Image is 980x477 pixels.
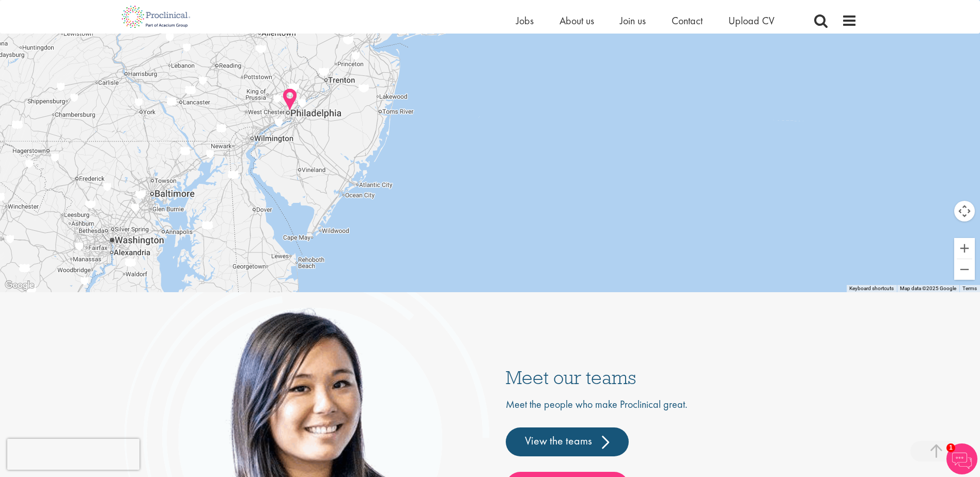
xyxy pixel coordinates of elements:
span: Map data ©2025 Google [900,285,956,291]
a: Upload CV [728,14,774,27]
img: Google [3,279,37,292]
button: Zoom in [954,238,975,259]
a: Jobs [516,14,534,27]
button: Keyboard shortcuts [849,285,894,292]
iframe: reCAPTCHA [7,439,139,470]
a: Contact [672,14,703,27]
span: 1 [946,443,955,452]
h3: Meet our teams [506,368,857,387]
button: Zoom out [954,259,975,280]
a: Terms (opens in new tab) [962,285,977,291]
a: Open this area in Google Maps (opens a new window) [3,279,37,292]
button: Map camera controls [954,201,975,221]
a: Join us [620,14,646,27]
a: About us [559,14,594,27]
a: View the teams [506,427,629,456]
img: Chatbot [946,443,977,474]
